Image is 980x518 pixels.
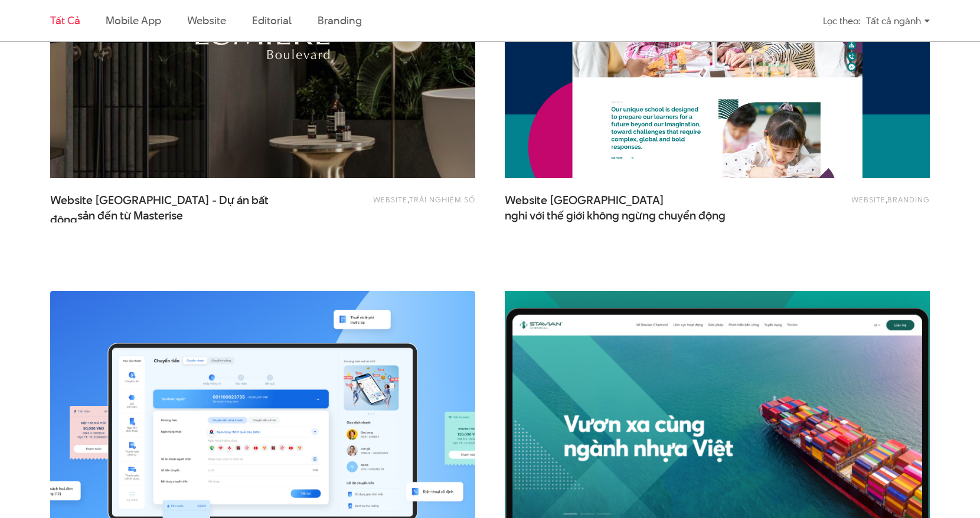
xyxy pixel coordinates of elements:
span: Website [GEOGRAPHIC_DATA] [505,193,739,222]
a: Editorial [252,13,292,28]
a: Website [GEOGRAPHIC_DATA]nghi với thế giới không ngừng chuyển động [505,193,739,222]
a: Website [373,194,407,205]
a: Website [851,194,886,205]
a: Trải nghiệm số [409,194,475,205]
div: Lọc theo: [823,11,860,31]
div: , [305,193,475,217]
a: Website [GEOGRAPHIC_DATA] - Dự án bất độngsản đến từ Masterise [50,193,284,222]
a: Branding [887,194,930,205]
span: nghi với thế giới không ngừng chuyển động [505,208,726,224]
a: Branding [318,13,361,28]
div: , [760,193,930,217]
a: Mobile app [106,13,161,28]
div: Tất cả ngành [866,11,930,31]
span: sản đến từ Masterise [77,208,183,224]
span: Website [GEOGRAPHIC_DATA] - Dự án bất động [50,193,284,222]
a: Website [187,13,226,28]
a: Tất cả [50,13,80,28]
